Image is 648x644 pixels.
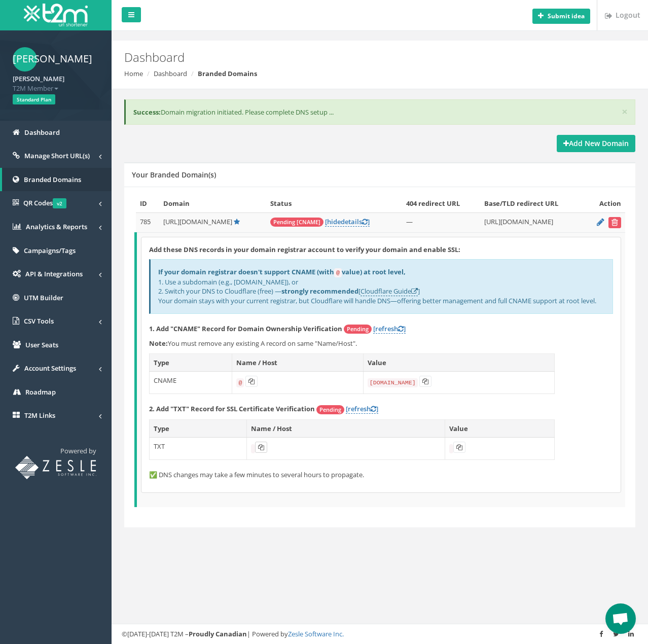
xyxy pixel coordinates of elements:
[548,12,585,20] b: Submit idea
[24,175,81,184] span: Branded Domains
[132,171,216,178] h5: Your Branded Domain(s)
[334,268,342,277] code: @
[288,629,344,638] a: Zesle Software Inc.
[149,324,342,333] strong: 1. Add "CNAME" Record for Domain Ownership Verification
[15,456,96,479] img: T2M URL Shortener powered by Zesle Software Inc.
[480,212,584,232] td: [URL][DOMAIN_NAME]
[25,387,56,397] span: Roadmap
[24,246,76,255] span: Campaigns/Tags
[133,108,161,117] b: Success:
[136,195,160,212] th: ID
[60,446,96,455] span: Powered by
[24,411,55,420] span: T2M Links
[281,287,358,296] b: strongly recommended
[373,324,406,334] a: [refresh]
[445,419,555,438] th: Value
[402,212,480,232] td: —
[344,325,372,334] span: Pending
[25,340,58,349] span: User Seats
[150,438,247,460] td: TXT
[53,198,66,208] span: v2
[325,217,370,227] a: [hidedetails]
[246,419,445,438] th: Name / Host
[163,217,232,226] span: [URL][DOMAIN_NAME]
[124,99,635,125] div: Domain migration initiated. Please complete DNS setup ...
[270,218,323,227] span: Pending [CNAME]
[557,135,635,152] a: Add New Domain
[316,405,344,414] span: Pending
[480,195,584,212] th: Base/TLD redirect URL
[605,603,636,634] div: Open chat
[150,353,232,372] th: Type
[154,69,187,78] a: Dashboard
[266,195,402,212] th: Status
[149,259,613,313] div: 1. Use a subdomain (e.g., [DOMAIN_NAME]), or 2. Switch your DNS to Cloudflare (free) — [ ] Your d...
[13,94,55,104] span: Standard Plan
[159,195,266,212] th: Domain
[13,84,99,93] span: T2M Member
[622,106,628,117] button: ×
[236,378,244,387] code: @
[189,629,247,638] strong: Proudly Canadian
[149,470,613,480] p: ✅ DNS changes may take a few minutes to several hours to propagate.
[136,212,160,232] td: 785
[150,372,232,394] td: CNAME
[13,74,64,83] strong: [PERSON_NAME]
[122,629,638,639] div: ©[DATE]-[DATE] T2M – | Powered by
[149,339,613,348] p: You must remove any existing A record on same "Name/Host".
[149,339,168,348] b: Note:
[346,404,378,414] a: [refresh]
[24,293,63,302] span: UTM Builder
[24,151,90,160] span: Manage Short URL(s)
[150,419,247,438] th: Type
[23,198,66,207] span: QR Codes
[24,128,60,137] span: Dashboard
[327,217,341,226] span: hide
[13,47,37,71] span: [PERSON_NAME]
[363,353,554,372] th: Value
[234,217,240,226] a: Default
[532,9,590,24] button: Submit idea
[402,195,480,212] th: 404 redirect URL
[198,69,257,78] strong: Branded Domains
[361,287,418,296] a: Cloudflare Guide
[24,316,54,326] span: CSV Tools
[563,138,629,148] strong: Add New Domain
[149,245,460,254] strong: Add these DNS records in your domain registrar account to verify your domain and enable SSL:
[26,222,87,231] span: Analytics & Reports
[25,269,83,278] span: API & Integrations
[24,364,76,373] span: Account Settings
[24,4,88,26] img: T2M
[158,267,406,276] b: If your domain registrar doesn't support CNAME (with value) at root level,
[584,195,625,212] th: Action
[124,69,143,78] a: Home
[232,353,363,372] th: Name / Host
[368,378,418,387] code: [DOMAIN_NAME]
[149,404,315,413] strong: 2. Add "TXT" Record for SSL Certificate Verification
[13,71,99,93] a: [PERSON_NAME] T2M Member
[124,51,548,64] h2: Dashboard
